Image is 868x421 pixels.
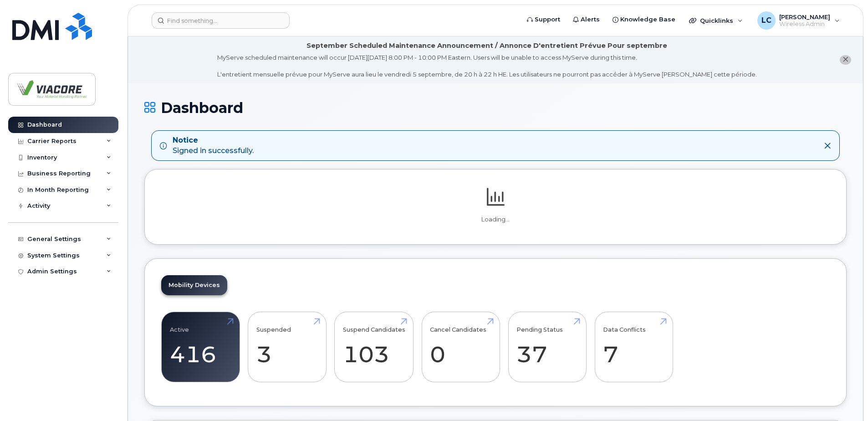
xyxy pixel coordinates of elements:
strong: Notice [173,135,254,146]
button: close notification [840,55,851,65]
div: Signed in successfully. [173,135,254,156]
div: September Scheduled Maintenance Announcement / Annonce D'entretient Prévue Pour septembre [306,41,667,51]
a: Active 416 [170,317,231,377]
a: Cancel Candidates 0 [430,317,491,377]
a: Suspend Candidates 103 [343,317,405,377]
a: Mobility Devices [161,275,227,295]
p: Loading... [161,216,830,224]
a: Suspended 3 [256,317,318,377]
h1: Dashboard [144,100,847,116]
a: Data Conflicts 7 [603,317,664,377]
a: Pending Status 37 [516,317,578,377]
div: MyServe scheduled maintenance will occur [DATE][DATE] 8:00 PM - 10:00 PM Eastern. Users will be u... [217,53,757,79]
